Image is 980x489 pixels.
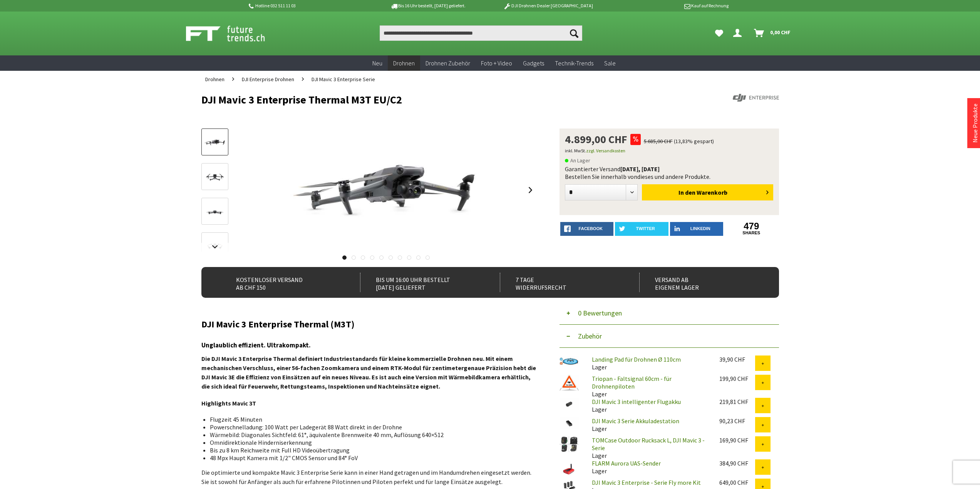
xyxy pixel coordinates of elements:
[560,417,579,430] img: DJI Mavic 3 Serie Akkuladestation
[592,375,672,390] a: Triopan - Faltsignal 60cm - für Drohnenpiloten
[719,479,755,486] div: 649,00 CHF
[586,436,713,459] div: Lager
[592,459,661,467] a: FLARM Aurora UAS-Sender
[186,24,282,43] img: Shop Futuretrends - zur Startseite wechseln
[565,146,774,155] p: inkl. MwSt.
[518,55,549,71] a: Gadgets
[565,134,627,145] span: 4.899,00 CHF
[642,184,773,200] button: In den Warenkorb
[205,76,224,83] span: Drohnen
[560,302,779,325] button: 0 Bewertungen
[730,25,748,41] a: Dein Konto
[678,189,695,196] span: In den
[420,55,476,71] a: Drohnen Zubehör
[636,226,655,231] span: twitter
[971,103,979,143] a: Neue Produkte
[312,76,375,83] span: DJI Mavic 3 Enterprise Serie
[586,417,713,432] div: Lager
[592,398,681,406] a: DJI Mavic 3 intelligenter Flugakku
[560,436,579,452] img: TOMCase Outdoor Rucksack L, DJI Mavic 3 -Serie
[560,375,579,391] img: Triopan - Faltsignal 60cm - für Drohnenpiloten
[201,469,531,486] span: Die optimierte und kompakte Mavic 3 Enterprise Serie kann in einer Hand getragen und im Handumdre...
[674,138,714,145] span: (13,83% gespart)
[288,129,484,252] img: DJI Mavic 3 Enterprise Thermal M3T EU/C2
[719,375,755,382] div: 199,90 CHF
[725,222,778,230] a: 479
[201,71,228,88] a: Drohnen
[201,319,536,329] h2: DJI Mavic 3 Enterprise Thermal (M3T)
[604,59,616,67] span: Sale
[308,71,379,88] a: DJI Mavic 3 Enterprise Serie
[592,436,705,452] a: TOMCase Outdoor Rucksack L, DJI Mavic 3 -Serie
[733,94,779,102] img: DJI Enterprise
[697,189,727,196] span: Warenkorb
[565,156,590,165] span: An Lager
[579,226,603,231] span: facebook
[719,436,755,444] div: 169,90 CHF
[248,1,368,10] p: Hotline 032 511 11 03
[711,25,727,41] a: Meine Favoriten
[770,26,791,38] span: 0,00 CHF
[372,59,382,67] span: Neu
[210,446,530,454] li: Bis zu 8 km Reichweite mit Full HD Videoübertragung
[592,417,679,425] a: DJI Mavic 3 Serie Akkuladestation
[644,138,673,145] span: 5.685,00 CHF
[426,59,470,67] span: Drohnen Zubehör
[242,76,294,83] span: DJI Enterprise Drohnen
[500,273,623,292] div: 7 Tage Widerrufsrecht
[719,398,755,406] div: 219,81 CHF
[368,1,488,10] p: Bis 16 Uhr bestellt, [DATE] geliefert.
[586,355,713,371] div: Lager
[620,165,660,173] b: [DATE], [DATE]
[204,135,226,150] img: Vorschau: DJI Mavic 3 Enterprise Thermal M3T EU/C2
[560,222,614,236] a: facebook
[380,25,582,41] input: Produkt, Marke, Kategorie, EAN, Artikelnummer…
[599,55,621,71] a: Sale
[210,439,530,446] li: Omnidirektionale Hinderniserkennung
[560,459,579,479] img: FLARM Aurora UAS-Sender
[367,55,388,71] a: Neu
[210,431,530,439] li: Wärmebild: Diagonales Sichtfeld: 61°, äquivalente Brennweite 40 mm, Auflösung 640×512
[560,355,579,365] img: Landing Pad für Drohnen Ø 110cm
[201,94,663,105] h1: DJI Mavic 3 Enterprise Thermal M3T EU/C2
[221,273,343,292] div: Kostenloser Versand ab CHF 150
[586,398,713,413] div: Lager
[586,459,713,475] div: Lager
[670,222,724,236] a: LinkedIn
[481,59,512,67] span: Foto + Video
[388,55,420,71] a: Drohnen
[488,1,608,10] p: DJI Drohnen Dealer [GEOGRAPHIC_DATA]
[393,59,415,67] span: Drohnen
[592,355,681,363] a: Landing Pad für Drohnen Ø 110cm
[201,355,536,390] strong: Die DJI Mavic 3 Enterprise Thermal definiert Industriestandards für kleine kommerzielle Drohnen n...
[360,273,483,292] div: Bis um 16:00 Uhr bestellt [DATE] geliefert
[719,355,755,363] div: 39,90 CHF
[690,226,710,231] span: LinkedIn
[615,222,668,236] a: twitter
[560,325,779,348] button: Zubehör
[210,454,530,462] li: 48 Mpx Haupt Kamera mit 1/2" CMOS Sensor und 84° FoV
[608,1,729,10] p: Kauf auf Rechnung
[565,165,774,180] div: Garantierter Versand Bestellen Sie innerhalb von dieses und andere Produkte.
[560,398,579,411] img: DJI Mavic 3 intelligenter Flugakku
[201,340,536,350] h3: Unglaublich effizient. Ultrakompakt.
[725,230,778,235] a: shares
[586,375,713,398] div: Lager
[566,25,582,41] button: Suchen
[719,417,755,425] div: 90,23 CHF
[210,416,530,423] li: Flugzeit 45 Minuten
[523,59,544,67] span: Gadgets
[586,148,625,154] a: zzgl. Versandkosten
[238,71,298,88] a: DJI Enterprise Drohnen
[751,25,794,41] a: Warenkorb
[639,273,762,292] div: Versand ab eigenem Lager
[210,423,530,431] li: Powerschnelladung: 100 Watt per Ladegerät 88 Watt direkt in der Drohne
[549,55,599,71] a: Technik-Trends
[555,59,593,67] span: Technik-Trends
[592,479,701,486] a: DJI Mavic 3 Enterprise - Serie Fly more Kit
[476,55,518,71] a: Foto + Video
[719,459,755,467] div: 384,90 CHF
[201,399,256,407] strong: Highlights Mavic 3T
